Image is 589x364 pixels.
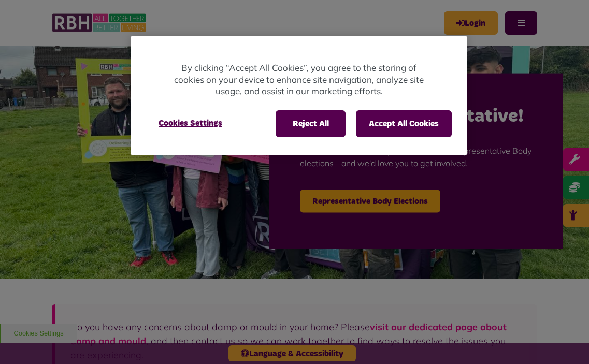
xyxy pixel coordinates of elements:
[172,62,426,97] p: By clicking “Accept All Cookies”, you agree to the storing of cookies on your device to enhance s...
[131,36,467,155] div: Privacy
[146,110,235,136] button: Cookies Settings
[131,36,467,155] div: Cookie banner
[276,110,346,137] button: Reject All
[356,110,452,137] button: Accept All Cookies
